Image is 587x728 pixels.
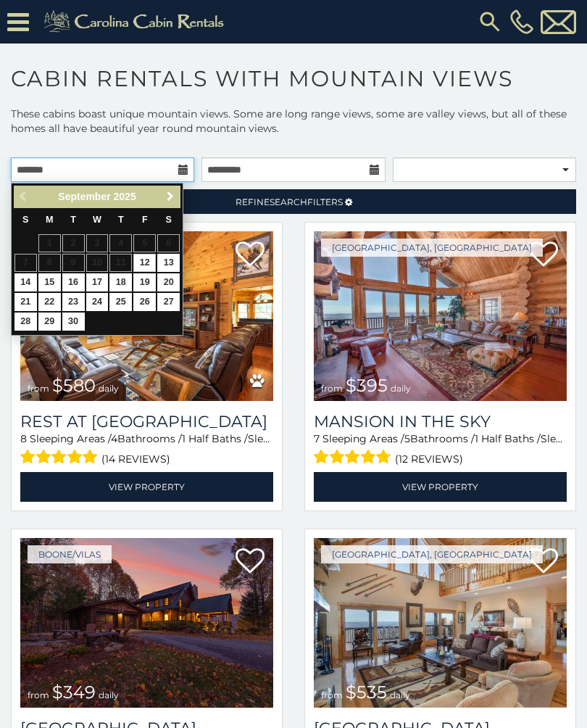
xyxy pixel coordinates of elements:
[157,273,180,291] a: 20
[28,383,49,394] span: from
[86,293,109,311] a: 24
[109,293,132,311] a: 25
[58,191,110,202] span: September
[36,7,236,36] img: Khaki-logo.png
[314,412,567,431] a: Mansion In The Sky
[507,9,537,34] a: [PHONE_NUMBER]
[118,215,124,225] span: Thursday
[166,215,172,225] span: Saturday
[314,538,567,708] img: Southern Star Lodge
[20,472,273,502] a: View Property
[14,273,37,291] a: 14
[133,293,156,311] a: 26
[14,313,37,331] a: 28
[314,432,320,445] span: 7
[20,432,27,445] span: 8
[38,273,61,291] a: 15
[109,273,132,291] a: 18
[161,188,179,206] a: Next
[52,375,96,396] span: $580
[70,215,76,225] span: Tuesday
[270,197,307,207] span: Search
[52,682,96,703] span: $349
[38,293,61,311] a: 22
[321,545,543,563] a: [GEOGRAPHIC_DATA], [GEOGRAPHIC_DATA]
[314,431,567,468] div: Sleeping Areas / Bathrooms / Sleeps:
[157,254,180,272] a: 13
[346,682,387,703] span: $535
[11,189,576,214] a: RefineSearchFilters
[236,547,265,577] a: Add to favorites
[321,239,543,257] a: [GEOGRAPHIC_DATA], [GEOGRAPHIC_DATA]
[346,375,388,396] span: $395
[99,383,119,394] span: daily
[165,191,176,202] span: Next
[236,197,343,207] span: Refine Filters
[86,273,109,291] a: 17
[529,547,558,577] a: Add to favorites
[20,538,273,708] a: Diamond Creek Lodge from $349 daily
[93,215,101,225] span: Wednesday
[28,545,112,563] a: Boone/Vilas
[133,254,156,272] a: 12
[314,231,567,401] img: Mansion In The Sky
[157,293,180,311] a: 27
[142,215,148,225] span: Friday
[20,412,273,431] a: Rest at [GEOGRAPHIC_DATA]
[390,690,410,700] span: daily
[20,538,273,708] img: Diamond Creek Lodge
[133,273,156,291] a: 19
[182,432,248,445] span: 1 Half Baths /
[28,690,49,700] span: from
[475,432,541,445] span: 1 Half Baths /
[477,9,503,35] img: search-regular.svg
[20,431,273,468] div: Sleeping Areas / Bathrooms / Sleeps:
[321,690,343,700] span: from
[114,191,136,202] span: 2025
[314,472,567,502] a: View Property
[22,215,28,225] span: Sunday
[14,293,37,311] a: 21
[391,383,411,394] span: daily
[62,293,85,311] a: 23
[20,412,273,431] h3: Rest at Mountain Crest
[236,240,265,270] a: Add to favorites
[62,313,85,331] a: 30
[38,313,61,331] a: 29
[404,432,410,445] span: 5
[529,240,558,270] a: Add to favorites
[111,432,117,445] span: 4
[101,450,170,468] span: (14 reviews)
[62,273,85,291] a: 16
[314,231,567,401] a: Mansion In The Sky from $395 daily
[314,538,567,708] a: Southern Star Lodge from $535 daily
[46,215,54,225] span: Monday
[321,383,343,394] span: from
[99,690,119,700] span: daily
[395,450,463,468] span: (12 reviews)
